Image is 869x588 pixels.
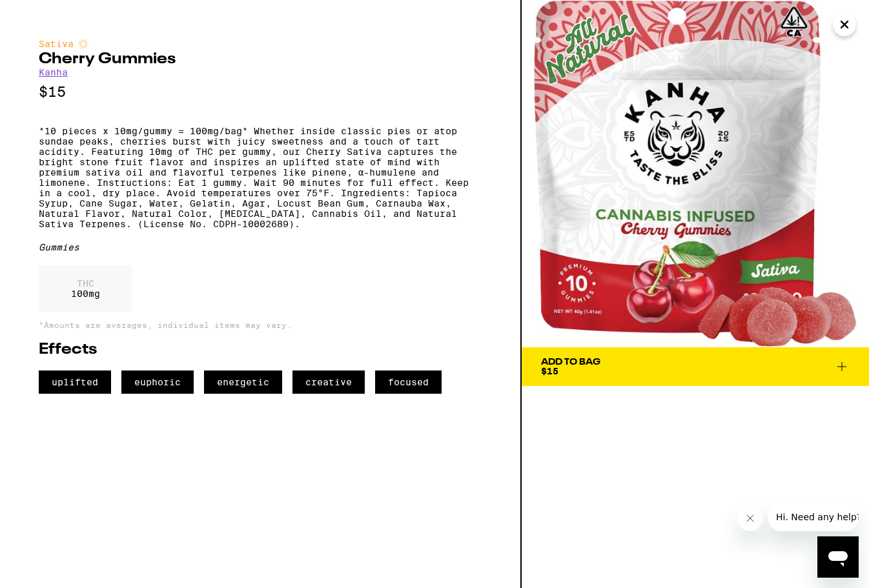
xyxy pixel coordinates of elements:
[541,358,600,367] div: Add To Bag
[541,366,558,376] span: $15
[204,370,282,394] span: energetic
[39,265,132,312] div: 100 mg
[39,242,482,252] div: Gummies
[817,536,859,578] iframe: Button to launch messaging window
[8,9,93,19] span: Hi. Need any help?
[292,370,365,394] span: creative
[737,505,763,531] iframe: Close message
[833,13,856,36] button: Close
[39,321,482,329] p: *Amounts are averages, individual items may vary.
[522,347,869,386] button: Add To Bag$15
[39,126,482,229] p: *10 pieces x 10mg/gummy = 100mg/bag* Whether inside classic pies or atop sundae peaks, cherries b...
[375,370,442,394] span: focused
[39,67,68,77] a: Kanha
[39,370,111,394] span: uplifted
[121,370,194,394] span: euphoric
[39,52,482,67] h2: Cherry Gummies
[39,39,482,49] div: Sativa
[768,503,859,531] iframe: Message from company
[71,278,100,289] p: THC
[78,39,88,49] img: sativaColor.svg
[39,84,482,100] p: $15
[39,342,482,358] h2: Effects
